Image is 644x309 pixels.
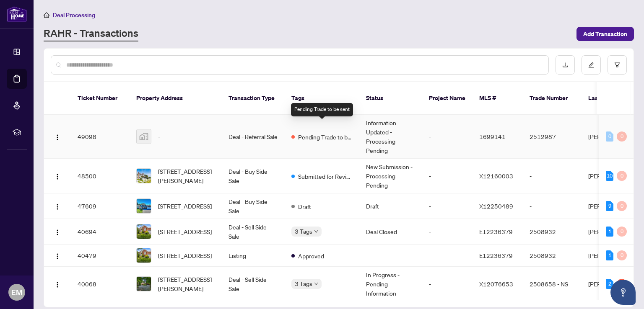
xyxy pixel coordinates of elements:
[71,82,130,115] th: Ticket Number
[523,219,582,245] td: 2508932
[422,159,473,193] td: -
[71,115,130,159] td: 49098
[295,227,312,236] span: 3 Tags
[617,279,627,289] div: 8
[314,282,318,286] span: down
[479,252,513,259] span: E12236379
[617,131,627,142] div: 0
[359,115,422,159] td: Information Updated - Processing Pending
[51,225,64,238] button: Logo
[222,245,285,267] td: Listing
[588,62,594,68] span: edit
[617,250,627,260] div: 0
[44,12,49,18] span: home
[71,159,130,193] td: 48500
[523,82,582,115] th: Trade Number
[359,82,422,115] th: Status
[130,82,222,115] th: Property Address
[158,275,215,293] span: [STREET_ADDRESS][PERSON_NAME]
[422,115,473,159] td: -
[523,115,582,159] td: 2512987
[479,280,513,288] span: X12076653
[54,253,61,260] img: Logo
[158,132,160,141] span: -
[606,227,613,237] div: 1
[617,227,627,237] div: 0
[71,193,130,219] td: 47609
[606,171,613,181] div: 10
[473,82,523,115] th: MLS #
[222,193,285,219] td: Deal - Buy Side Sale
[285,82,359,115] th: Tags
[479,133,506,140] span: 1699141
[617,201,627,211] div: 0
[222,115,285,159] td: Deal - Referral Sale
[298,172,353,181] span: Submitted for Review
[291,103,353,116] div: Pending Trade to be sent
[576,27,634,41] button: Add Transaction
[158,227,212,236] span: [STREET_ADDRESS]
[298,251,324,260] span: Approved
[44,26,138,41] a: RAHR - Transactions
[51,169,64,183] button: Logo
[137,277,151,291] img: thumbnail-img
[582,55,601,75] button: edit
[422,245,473,267] td: -
[137,129,151,144] img: thumbnail-img
[606,131,613,142] div: 0
[556,55,575,75] button: download
[71,245,130,267] td: 40479
[479,202,513,210] span: X12250489
[422,82,473,115] th: Project Name
[610,280,636,305] button: Open asap
[298,132,353,142] span: Pending Trade to be sent
[158,201,212,211] span: [STREET_ADDRESS]
[523,267,582,301] td: 2508658 - NS
[606,201,613,211] div: 9
[51,130,64,143] button: Logo
[54,134,61,141] img: Logo
[137,199,151,213] img: thumbnail-img
[54,229,61,236] img: Logo
[53,11,95,19] span: Deal Processing
[222,82,285,115] th: Transaction Type
[222,159,285,193] td: Deal - Buy Side Sale
[606,279,613,289] div: 2
[222,219,285,245] td: Deal - Sell Side Sale
[51,249,64,262] button: Logo
[523,245,582,267] td: 2508932
[359,193,422,219] td: Draft
[562,62,568,68] span: download
[479,228,513,235] span: E12236379
[422,193,473,219] td: -
[479,172,513,180] span: X12160003
[583,27,627,41] span: Add Transaction
[7,6,27,22] img: logo
[359,219,422,245] td: Deal Closed
[71,267,130,301] td: 40068
[608,55,627,75] button: filter
[11,286,22,298] span: EM
[158,167,215,185] span: [STREET_ADDRESS][PERSON_NAME]
[614,62,620,68] span: filter
[71,219,130,245] td: 40694
[137,224,151,239] img: thumbnail-img
[298,202,311,211] span: Draft
[295,279,312,288] span: 3 Tags
[54,203,61,210] img: Logo
[158,251,212,260] span: [STREET_ADDRESS]
[222,267,285,301] td: Deal - Sell Side Sale
[54,281,61,288] img: Logo
[54,173,61,180] img: Logo
[359,267,422,301] td: In Progress - Pending Information
[51,277,64,291] button: Logo
[51,199,64,213] button: Logo
[137,169,151,183] img: thumbnail-img
[523,193,582,219] td: -
[359,159,422,193] td: New Submission - Processing Pending
[137,248,151,263] img: thumbnail-img
[422,219,473,245] td: -
[523,159,582,193] td: -
[422,267,473,301] td: -
[314,229,318,234] span: down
